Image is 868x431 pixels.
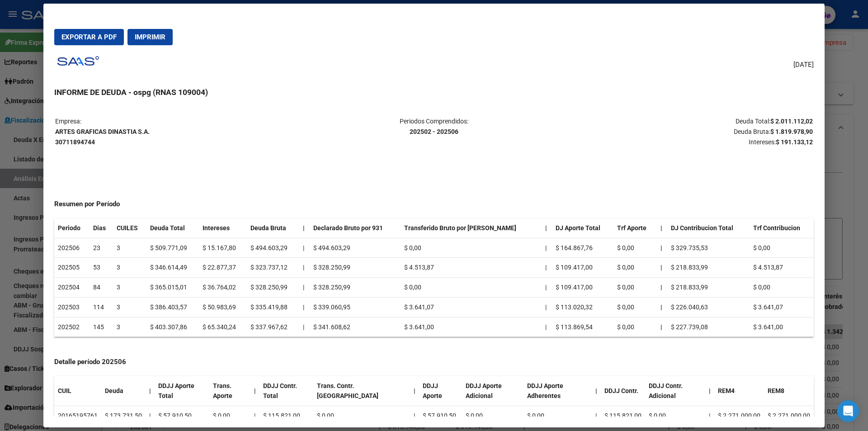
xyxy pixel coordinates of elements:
p: Periodos Comprendidos: [308,116,560,137]
th: DDJJ Contr. Total [259,376,313,406]
th: DJ Contribucion Total [667,218,750,238]
th: Deuda Total [146,218,199,238]
td: | [542,258,552,278]
td: 202503 [54,297,90,317]
td: $ 227.739,08 [667,317,750,337]
td: 3 [113,297,146,317]
th: REM8 [764,376,814,406]
p: Deuda Total: Deuda Bruta: Intereses: [561,116,813,147]
td: $ 4.513,87 [401,258,542,278]
td: $ 57.910,50 [155,406,209,426]
td: $ 0,00 [401,278,542,298]
span: Exportar a PDF [61,33,117,41]
th: | [657,258,668,278]
td: $ 50.983,69 [199,297,247,317]
td: | [705,406,714,426]
td: $ 0,00 [524,406,592,426]
span: [DATE] [793,60,814,70]
td: $ 386.403,57 [146,297,199,317]
td: $ 36.764,02 [199,278,247,298]
th: Trans. Contr. [GEOGRAPHIC_DATA] [313,376,410,406]
button: Exportar a PDF [54,29,124,45]
td: $ 341.608,62 [310,317,401,337]
td: $ 15.167,80 [199,238,247,258]
td: 202506 [54,238,90,258]
td: $ 115.821,00 [259,406,313,426]
th: DDJJ Contr. Adicional [645,376,705,406]
td: $ 494.603,29 [247,238,299,258]
td: | [146,406,155,426]
th: CUILES [113,218,146,238]
th: | [146,376,155,406]
td: $ 65.340,24 [199,317,247,337]
td: $ 113.869,54 [552,317,613,337]
th: | [250,376,259,406]
td: $ 115.821,00 [601,406,645,426]
td: $ 329.735,53 [667,238,750,258]
td: $ 2.271.000,00 [764,406,814,426]
td: | [542,278,552,298]
th: DDJJ Aporte Adicional [462,376,524,406]
strong: 202502 - 202506 [410,128,458,135]
td: 145 [90,317,113,337]
td: $ 0,00 [462,406,524,426]
td: | [299,258,310,278]
h3: INFORME DE DEUDA - ospg (RNAS 109004) [54,86,814,98]
td: $ 2.271.000,00 [714,406,764,426]
td: | [592,406,601,426]
td: $ 328.250,99 [310,258,401,278]
strong: $ 191.133,12 [776,138,813,146]
th: | [592,376,601,406]
th: Transferido Bruto por [PERSON_NAME] [401,218,542,238]
td: $ 337.967,62 [247,317,299,337]
td: | [410,406,419,426]
td: $ 509.771,09 [146,238,199,258]
strong: $ 1.819.978,90 [770,128,813,135]
th: Trf Aporte [613,218,657,238]
th: DDJJ Aporte [419,376,462,406]
td: | [250,406,259,426]
td: $ 3.641,07 [750,297,814,317]
th: | [299,218,310,238]
td: $ 339.060,95 [310,297,401,317]
th: | [657,297,668,317]
th: Deuda [101,376,146,406]
td: $ 0,00 [750,278,814,298]
h4: Detalle período 202506 [54,357,814,367]
th: Trans. Aporte [209,376,250,406]
td: $ 3.641,00 [401,317,542,337]
th: DJ Aporte Total [552,218,613,238]
td: | [542,297,552,317]
td: | [299,317,310,337]
th: | [657,238,668,258]
td: $ 0,00 [613,278,657,298]
td: $ 113.020,32 [552,297,613,317]
th: DDJJ Aporte Adherentes [524,376,592,406]
th: CUIL [54,376,101,406]
td: $ 335.419,88 [247,297,299,317]
td: | [542,238,552,258]
th: Dias [90,218,113,238]
h4: Resumen por Período [54,199,814,209]
th: REM4 [714,376,764,406]
td: $ 494.603,29 [310,238,401,258]
td: $ 109.417,00 [552,258,613,278]
td: 23 [90,238,113,258]
th: Deuda Bruta [247,218,299,238]
th: Periodo [54,218,90,238]
td: $ 0,00 [401,238,542,258]
strong: ARTES GRAFICAS DINASTIA S.A. 30711894744 [55,128,150,146]
td: $ 346.614,49 [146,258,199,278]
th: | [542,218,552,238]
td: 3 [113,317,146,337]
p: Empresa: [55,116,307,147]
td: 114 [90,297,113,317]
td: | [299,297,310,317]
td: $ 0,00 [613,297,657,317]
td: 20165195761 [54,406,101,426]
td: 84 [90,278,113,298]
th: Declarado Bruto por 931 [310,218,401,238]
th: | [657,317,668,337]
td: 53 [90,258,113,278]
td: $ 0,00 [613,258,657,278]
